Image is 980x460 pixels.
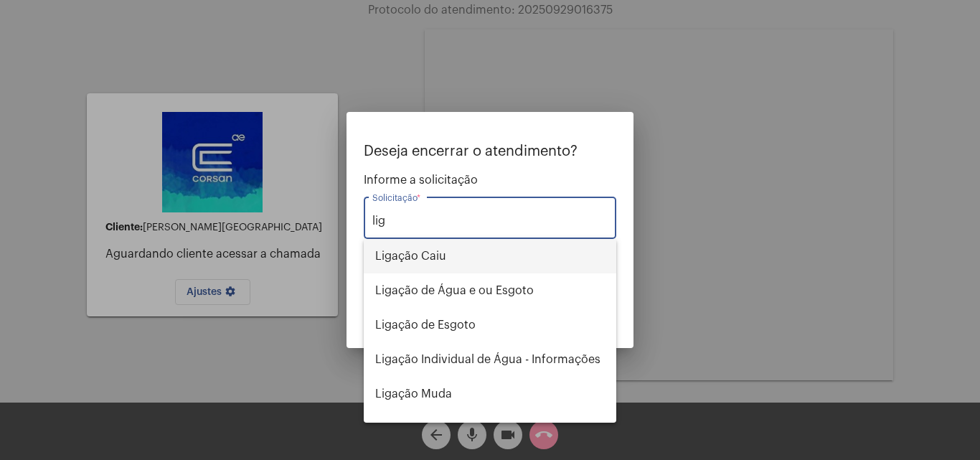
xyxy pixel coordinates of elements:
span: Ligação de Esgoto [375,308,605,342]
span: Ligação Caiu [375,239,605,273]
input: Buscar solicitação [372,215,608,227]
span: Informe a solicitação [364,174,616,187]
p: Deseja encerrar o atendimento? [364,144,616,159]
span: Religação (informações sobre) [375,411,605,446]
span: Ligação Muda [375,377,605,411]
span: Ligação de Água e ou Esgoto [375,273,605,308]
span: Ligação Individual de Água - Informações [375,342,605,377]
